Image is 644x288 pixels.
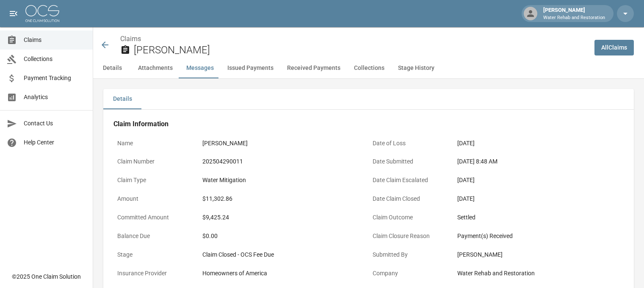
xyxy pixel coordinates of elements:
div: © 2025 One Claim Solution [12,272,81,281]
div: details tabs [103,89,634,109]
p: Stage [113,246,199,263]
div: Payment(s) Received [457,232,620,241]
button: open drawer [5,5,22,22]
p: Date Claim Escalated [369,172,454,188]
div: [DATE] [457,194,620,203]
nav: breadcrumb [120,34,588,44]
a: AllClaims [594,40,634,55]
button: Received Payments [280,58,347,78]
p: Name [113,135,199,152]
div: 202504290011 [202,157,365,166]
div: [PERSON_NAME] [202,139,365,148]
button: Collections [347,58,391,78]
p: Date of Loss [369,135,454,152]
p: Amount [113,191,199,207]
span: Claims [24,36,86,44]
p: Claim Number [113,153,199,170]
div: [DATE] 8:48 AM [457,157,620,166]
a: Claims [120,35,141,43]
span: Help Center [24,138,86,147]
p: Committed Amount [113,209,199,226]
div: $9,425.24 [202,213,365,222]
button: Details [93,58,131,78]
div: $0.00 [202,232,365,241]
div: $11,302.86 [202,194,365,203]
p: Date Submitted [369,153,454,170]
button: Messages [180,58,221,78]
p: Submitted By [369,246,454,263]
button: Details [103,89,141,109]
p: Insurance Provider [113,265,199,282]
span: Contact Us [24,119,86,128]
h4: Claim Information [113,120,624,128]
div: Claim Closed - OCS Fee Due [202,250,365,259]
div: [DATE] [457,139,620,148]
div: [PERSON_NAME] [457,250,620,259]
p: Company [369,265,454,282]
div: anchor tabs [93,58,644,78]
div: [DATE] [457,176,620,185]
p: Water Rehab and Restoration [543,14,605,22]
span: Payment Tracking [24,74,86,83]
div: Water Mitigation [202,176,365,185]
div: Homeowners of America [202,269,365,278]
div: Water Rehab and Restoration [457,269,620,278]
p: Claim Closure Reason [369,228,454,244]
span: Collections [24,55,86,64]
div: [PERSON_NAME] [540,6,608,21]
p: Claim Type [113,172,199,188]
div: Settled [457,213,620,222]
p: Claim Outcome [369,209,454,226]
img: ocs-logo-white-transparent.png [25,5,59,22]
p: Balance Due [113,228,199,244]
button: Issued Payments [221,58,280,78]
p: Date Claim Closed [369,191,454,207]
span: Analytics [24,93,86,102]
h2: [PERSON_NAME] [134,44,588,56]
button: Stage History [391,58,441,78]
button: Attachments [131,58,180,78]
